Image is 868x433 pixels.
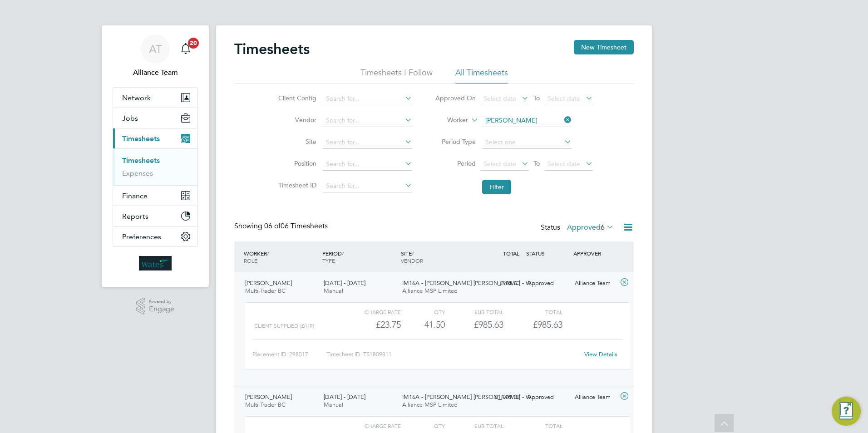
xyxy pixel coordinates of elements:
[342,250,344,257] span: /
[276,181,316,189] label: Timesheet ID
[571,390,618,405] div: Alliance Team
[234,40,310,58] h2: Timesheets
[242,245,320,269] div: WORKER
[113,226,197,246] button: Preferences
[531,157,542,169] span: To
[324,279,365,287] span: [DATE] - [DATE]
[113,67,198,78] span: Alliance Team
[254,323,314,329] span: Client Supplied (£/HR)
[245,287,286,295] span: Multi-Trader BC
[342,420,401,431] div: Charge rate
[234,221,330,231] div: Showing
[122,93,151,102] span: Network
[412,250,414,257] span: /
[427,116,468,125] label: Worker
[122,156,160,165] a: Timesheets
[584,350,617,358] a: View Details
[445,420,503,431] div: Sub Total
[477,276,524,291] div: £985.63
[324,393,365,401] span: [DATE] - [DATE]
[402,401,458,408] span: Alliance MSP Limited
[276,94,316,102] label: Client Config
[322,257,335,264] span: TYPE
[323,180,412,192] input: Search for...
[477,390,524,405] div: £1,009.38
[122,192,148,200] span: Finance
[402,393,537,401] span: IM16A - [PERSON_NAME] [PERSON_NAME] - W…
[323,93,412,105] input: Search for...
[188,38,199,49] span: 20
[435,138,476,146] label: Period Type
[267,250,269,257] span: /
[503,420,562,431] div: Total
[113,186,197,206] button: Finance
[601,223,605,232] span: 6
[503,306,562,317] div: Total
[136,298,175,315] a: Powered byEngage
[323,114,412,127] input: Search for...
[402,287,458,295] span: Alliance MSP Limited
[149,43,162,55] span: AT
[401,257,423,264] span: VENDOR
[483,94,516,103] span: Select date
[445,317,503,332] div: £985.63
[435,94,476,102] label: Approved On
[113,88,197,108] button: Network
[503,250,519,257] span: TOTAL
[402,279,537,287] span: IM16A - [PERSON_NAME] [PERSON_NAME] - W…
[360,67,433,84] li: Timesheets I Follow
[571,276,618,291] div: Alliance Team
[245,279,292,287] span: [PERSON_NAME]
[102,25,209,287] nav: Main navigation
[113,256,198,271] a: Go to home page
[482,136,572,149] input: Select one
[326,347,578,362] div: Timesheet ID: TS1809811
[122,232,161,241] span: Preferences
[547,94,580,103] span: Select date
[324,287,343,295] span: Manual
[832,397,861,426] button: Engage Resource Center
[531,92,542,104] span: To
[276,116,316,124] label: Vendor
[245,401,286,408] span: Multi-Trader BC
[482,180,511,194] button: Filter
[324,401,343,408] span: Manual
[149,298,174,305] span: Powered by
[483,160,516,168] span: Select date
[252,347,326,362] div: Placement ID: 298017
[122,134,160,143] span: Timesheets
[435,159,476,167] label: Period
[547,160,580,168] span: Select date
[113,128,197,148] button: Timesheets
[571,245,618,261] div: APPROVER
[245,393,292,401] span: [PERSON_NAME]
[323,136,412,149] input: Search for...
[113,148,197,185] div: Timesheets
[445,306,503,317] div: Sub Total
[149,305,174,313] span: Engage
[264,221,328,231] span: 06 Timesheets
[455,67,508,84] li: All Timesheets
[401,317,445,332] div: 41.50
[264,221,281,231] span: 06 of
[244,257,257,264] span: ROLE
[342,317,401,332] div: £23.75
[524,245,571,261] div: STATUS
[574,40,634,54] button: New Timesheet
[177,34,195,64] a: 20
[122,169,153,177] a: Expenses
[401,306,445,317] div: QTY
[122,114,138,123] span: Jobs
[524,390,571,405] div: Approved
[524,276,571,291] div: Approved
[541,221,616,234] div: Status
[342,306,401,317] div: Charge rate
[323,158,412,171] input: Search for...
[276,159,316,167] label: Position
[533,319,562,330] span: £985.63
[482,114,572,127] input: Search for...
[567,223,614,232] label: Approved
[113,34,198,78] a: ATAlliance Team
[276,138,316,146] label: Site
[139,256,172,271] img: wates-logo-retina.png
